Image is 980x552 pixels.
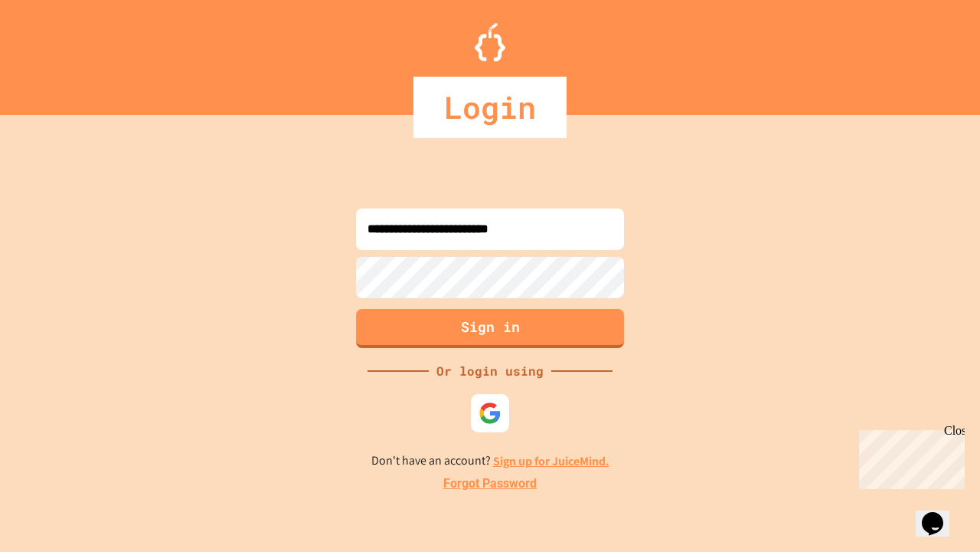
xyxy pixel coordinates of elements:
button: Sign in [356,309,624,348]
div: Or login using [429,362,551,380]
iframe: chat widget [853,424,965,489]
img: Logo.svg [475,23,505,61]
div: Chat with us now!Close [6,6,106,97]
a: Sign up for JuiceMind. [493,453,609,469]
iframe: chat widget [916,491,965,537]
div: Login [413,77,567,138]
p: Don't have an account? [371,452,609,471]
a: Forgot Password [443,475,537,493]
img: google-icon.svg [479,402,501,425]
